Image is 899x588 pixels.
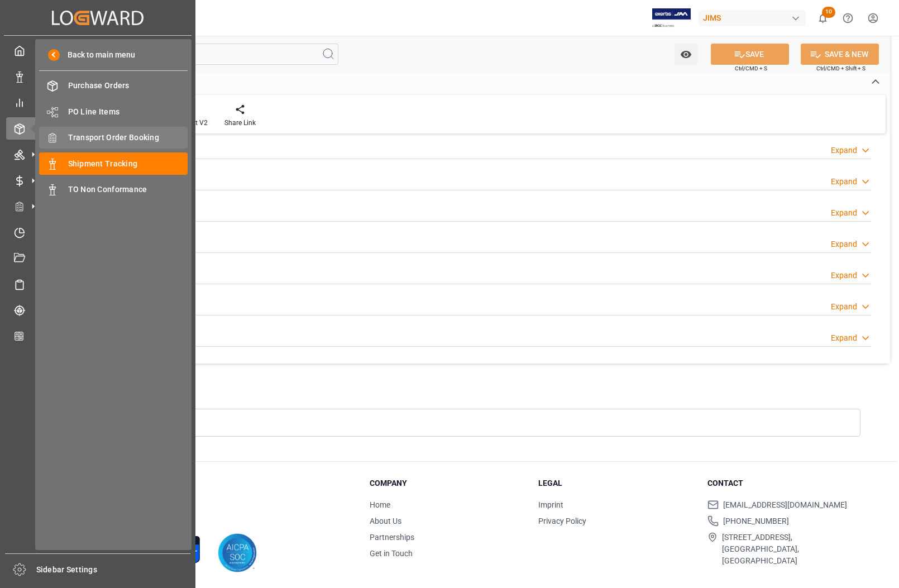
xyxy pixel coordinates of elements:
span: [PHONE_NUMBER] [723,515,789,527]
div: Expand [831,301,857,313]
a: About Us [370,517,401,525]
a: Shipment Tracking [39,152,188,174]
div: Expand [831,270,857,281]
a: Home [370,500,390,509]
a: Get in Touch [370,549,413,558]
span: Transport Order Booking [68,132,188,144]
span: 10 [822,7,835,18]
a: Purchase Orders [39,75,188,97]
p: Version 1.1.132 [74,513,342,523]
span: [STREET_ADDRESS], [GEOGRAPHIC_DATA], [GEOGRAPHIC_DATA] [722,532,862,567]
p: © 2025 Logward. All rights reserved. [74,503,342,513]
div: JIMS [699,10,806,26]
a: Partnerships [370,533,414,542]
a: PO Line Items [39,101,188,122]
span: PO Line Items [68,106,188,118]
img: Exertis%20JAM%20-%20Email%20Logo.jpg_1722504956.jpg [652,8,691,28]
div: Share Link [224,118,256,128]
a: Transport Order Booking [39,127,188,149]
div: Expand [831,145,857,156]
div: Expand [831,332,857,344]
span: Ctrl/CMD + S [735,64,767,73]
span: Purchase Orders [68,80,188,92]
a: Tracking Shipment [6,299,189,321]
button: SAVE [711,44,789,65]
a: Document Management [6,247,189,269]
a: Imprint [538,500,563,509]
a: My Cockpit [6,40,189,61]
span: Sidebar Settings [36,564,191,576]
div: Expand [831,176,857,188]
a: Privacy Policy [538,517,586,525]
button: SAVE & NEW [801,44,879,65]
a: TO Non Conformance [39,179,188,200]
span: Shipment Tracking [68,158,188,170]
a: Data Management [6,65,189,87]
button: JIMS [699,7,810,28]
a: Timeslot Management V2 [6,221,189,243]
h3: Company [370,477,524,489]
a: My Reports [6,92,189,113]
button: open menu [675,44,697,65]
h3: Legal [538,477,693,489]
div: Expand [831,238,857,250]
span: [EMAIL_ADDRESS][DOMAIN_NAME] [723,499,847,511]
span: Back to main menu [60,49,135,61]
button: show 10 new notifications [810,6,835,31]
button: Help Center [835,6,860,31]
a: Sailing Schedules [6,273,189,295]
h3: Contact [707,477,862,489]
span: TO Non Conformance [68,184,188,195]
span: Ctrl/CMD + Shift + S [816,64,865,73]
a: CO2 Calculator [6,325,189,347]
img: AICPA SOC [218,533,257,572]
div: Expand [831,207,857,219]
